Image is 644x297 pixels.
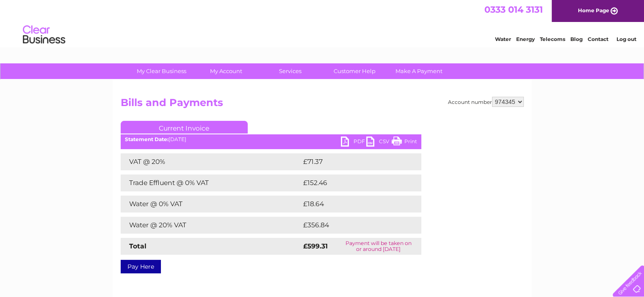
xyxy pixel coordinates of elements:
td: £356.84 [301,217,406,234]
a: Log out [616,36,636,42]
a: Make A Payment [384,63,454,79]
strong: £599.31 [303,242,328,250]
a: Telecoms [540,36,565,42]
td: £152.46 [301,174,406,191]
td: £71.37 [301,153,403,170]
a: Contact [588,36,608,42]
td: Payment will be taken on or around [DATE] [336,238,421,255]
b: Statement Date: [125,136,169,142]
a: Print [392,136,417,149]
td: Water @ 0% VAT [121,196,301,213]
td: Water @ 20% VAT [121,217,301,234]
a: Customer Help [320,63,390,79]
a: Pay Here [121,260,161,273]
img: logo.png [22,22,66,48]
a: Water [495,36,511,42]
a: My Clear Business [127,63,196,79]
a: My Account [191,63,261,79]
strong: Total [129,242,146,250]
td: £18.64 [301,196,404,213]
a: CSV [366,136,392,149]
td: Trade Effluent @ 0% VAT [121,174,301,191]
div: Clear Business is a trading name of Verastar Limited (registered in [GEOGRAPHIC_DATA] No. 3667643... [122,5,522,41]
a: Current Invoice [121,121,248,134]
a: Blog [570,36,583,42]
div: Account number [448,97,524,107]
a: 0333 014 3131 [484,4,543,15]
a: Services [255,63,325,79]
td: VAT @ 20% [121,153,301,170]
h2: Bills and Payments [121,97,524,113]
div: [DATE] [121,136,421,142]
a: Energy [516,36,535,42]
a: PDF [341,136,366,149]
